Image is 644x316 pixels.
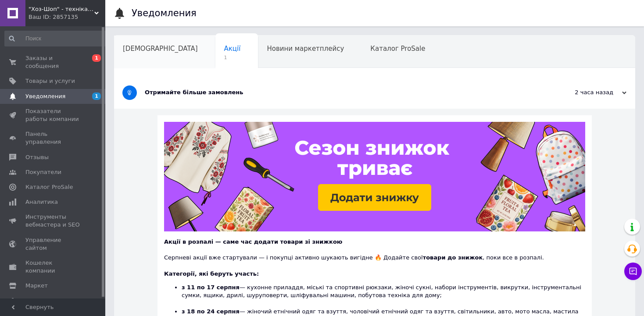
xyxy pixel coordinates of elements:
span: "Хоз-Шоп" - техніка для дому по оптовим цінам! [29,5,94,13]
span: 1 [224,54,241,61]
div: Ваш ID: 2857135 [29,13,105,21]
span: 1 [92,54,101,62]
span: Акції [224,45,241,53]
b: з 11 по 17 серпня [182,284,240,291]
span: Настройки [25,297,57,305]
h1: Уведомления [132,8,197,18]
span: Каталог ProSale [25,183,73,191]
span: Кошелек компании [25,259,81,275]
span: 1 [92,92,101,100]
span: Отзывы [25,153,49,161]
span: Новини маркетплейсу [267,45,344,53]
span: Покупатели [25,168,61,176]
div: 2 часа назад [539,89,626,96]
span: Управление сайтом [25,236,81,252]
b: з 18 по 24 серпня [182,308,240,315]
b: Категорії, які беруть участь: [164,270,259,277]
li: — кухонне приладдя, міські та спортивні рюкзаки, жіночі сукні, набори інструментів, викрутки, інс... [182,284,585,308]
button: Чат с покупателем [624,263,642,280]
span: Заказы и сообщения [25,54,81,70]
span: Каталог ProSale [370,45,425,53]
span: Аналитика [25,198,58,206]
b: Акції в розпалі — саме час додати товари зі знижкою [164,238,342,245]
b: товари до знижок [423,254,483,261]
span: Маркет [25,282,48,290]
div: Отримайте більше замовлень [145,89,539,96]
span: [DEMOGRAPHIC_DATA] [123,45,198,53]
span: Уведомления [25,92,65,100]
input: Поиск [4,31,108,46]
span: Панель управления [25,130,81,146]
span: Товары и услуги [25,77,75,85]
div: Серпневі акції вже стартували — і покупці активно шукають вигідне 🔥 Додайте свої , поки все в роз... [164,246,585,262]
span: Инструменты вебмастера и SEO [25,213,81,229]
span: Показатели работы компании [25,107,81,123]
